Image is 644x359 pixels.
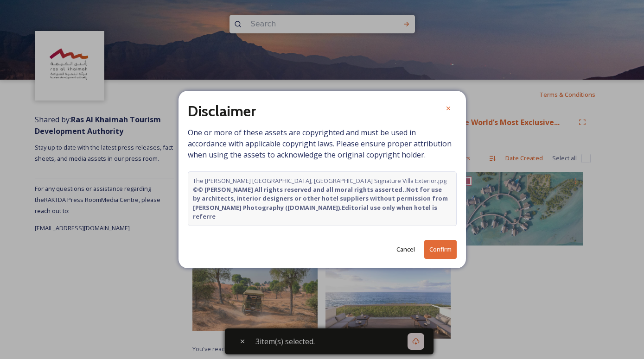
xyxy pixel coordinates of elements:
[193,185,449,220] strong: © © [PERSON_NAME] All rights reserved and all moral rights asserted..Not for use by architects, i...
[193,176,452,221] span: The [PERSON_NAME] [GEOGRAPHIC_DATA], [GEOGRAPHIC_DATA] Signature Villa Exterior.jpg
[392,240,420,258] button: Cancel
[188,127,457,226] span: One or more of these assets are copyrighted and must be used in accordance with applicable copyri...
[424,240,457,259] button: Confirm
[188,100,256,122] h2: Disclaimer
